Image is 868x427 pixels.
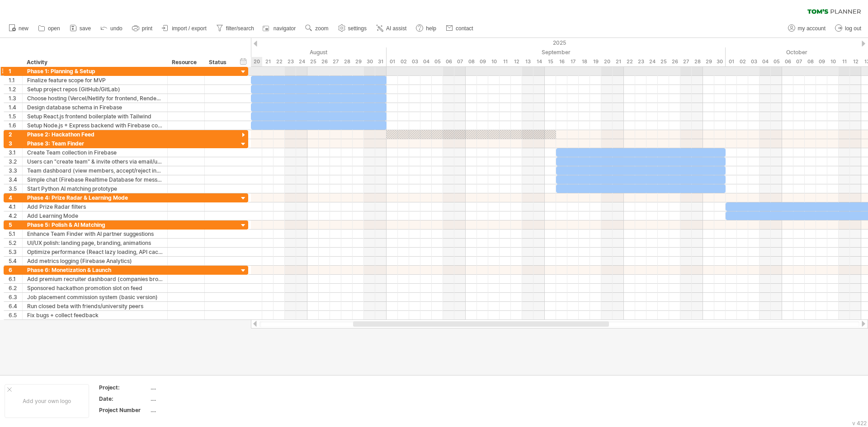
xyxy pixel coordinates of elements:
span: contact [456,25,473,32]
div: Wednesday, 3 September 2025 [409,57,420,66]
div: 1.6 [9,121,22,130]
a: contact [443,23,476,34]
div: Friday, 3 October 2025 [748,57,759,66]
div: Tuesday, 30 September 2025 [714,57,726,66]
div: Start Python AI matching prototype [27,184,163,193]
div: Phase 5: Polish & AI Matching [27,221,163,229]
div: Saturday, 13 September 2025 [522,57,533,66]
div: Team dashboard (view members, accept/reject invites) [27,166,163,175]
div: 4.1 [9,202,22,211]
div: Create Team collection in Firebase [27,148,163,157]
div: 1.5 [9,112,22,121]
div: Saturday, 23 August 2025 [285,57,296,66]
div: Status [209,58,229,67]
span: new [19,25,28,32]
div: v 422 [852,420,867,427]
div: Phase 4: Prize Radar & Learning Mode [27,193,163,202]
a: navigator [261,23,298,34]
div: Sunday, 31 August 2025 [375,57,387,66]
div: 5.1 [9,230,22,238]
div: Tuesday, 9 September 2025 [477,57,488,66]
div: Thursday, 11 September 2025 [500,57,511,66]
span: navigator [274,25,296,32]
div: Wednesday, 8 October 2025 [805,57,816,66]
div: Saturday, 11 October 2025 [839,57,850,66]
div: 3 [9,139,22,148]
div: 3.5 [9,184,22,193]
div: Simple chat (Firebase Realtime Database for messages) [27,175,163,184]
div: Saturday, 4 October 2025 [759,57,771,66]
a: filter/search [214,23,257,34]
div: 6.3 [9,293,22,301]
div: Friday, 5 September 2025 [432,57,443,66]
div: Friday, 10 October 2025 [827,57,839,66]
div: Design database schema in Firebase [27,103,163,112]
div: Thursday, 4 September 2025 [420,57,432,66]
div: .... [151,395,226,403]
div: Sunday, 7 September 2025 [454,57,466,66]
span: save [80,25,91,32]
div: Wednesday, 1 October 2025 [726,57,737,66]
span: print [142,25,152,32]
div: 5.4 [9,257,22,265]
div: Wednesday, 27 August 2025 [330,57,341,66]
span: my account [798,25,826,32]
div: Setup Node.js + Express backend with Firebase connection [27,121,163,130]
div: 1 [9,67,22,75]
a: import / export [160,23,209,34]
div: 6.2 [9,284,22,292]
span: help [426,25,436,32]
div: Add premium recruiter dashboard (companies browse teams) [27,275,163,283]
div: 3.3 [9,166,22,175]
div: Wednesday, 20 August 2025 [251,57,262,66]
div: Sponsored hackathon promotion slot on feed [27,284,163,292]
div: Saturday, 27 September 2025 [680,57,692,66]
div: 6.1 [9,275,22,283]
div: Friday, 29 August 2025 [353,57,364,66]
div: Sunday, 12 October 2025 [850,57,861,66]
div: 1.2 [9,85,22,94]
div: Friday, 26 September 2025 [669,57,680,66]
div: 1.4 [9,103,22,112]
div: Optimize performance (React lazy loading, API caching) [27,248,163,256]
div: 1.3 [9,94,22,103]
div: Phase 6: Monetization & Launch [27,266,163,274]
div: 4 [9,193,22,202]
a: new [6,23,31,34]
span: AI assist [386,25,406,32]
div: .... [151,384,226,391]
div: 1.1 [9,76,22,84]
div: 5.3 [9,248,22,256]
div: Phase 1: Planning & Setup [27,67,163,75]
div: Project Number [99,406,149,414]
div: 4.2 [9,211,22,220]
div: Finalize feature scope for MVP [27,76,163,84]
span: import / export [172,25,207,32]
div: 5 [9,221,22,229]
div: Sunday, 14 September 2025 [533,57,545,66]
div: Monday, 6 October 2025 [782,57,793,66]
div: Saturday, 20 September 2025 [601,57,613,66]
a: AI assist [374,23,409,34]
div: Sunday, 24 August 2025 [296,57,307,66]
div: Run closed beta with friends/university peers [27,302,163,310]
div: Sunday, 5 October 2025 [771,57,782,66]
div: Thursday, 21 August 2025 [262,57,274,66]
div: Add your own logo [5,384,89,418]
div: Phase 2: Hackathon Feed [27,130,163,139]
div: Monday, 25 August 2025 [307,57,319,66]
div: Sunday, 28 September 2025 [692,57,703,66]
div: 3.2 [9,157,22,166]
div: Tuesday, 23 September 2025 [635,57,646,66]
div: Add Learning Mode [27,211,163,220]
div: Thursday, 18 September 2025 [579,57,590,66]
div: Friday, 19 September 2025 [590,57,601,66]
span: filter/search [226,25,254,32]
div: Phase 3: Team Finder [27,139,163,148]
div: Sunday, 21 September 2025 [613,57,624,66]
a: open [36,23,63,34]
span: zoom [315,25,328,32]
div: Friday, 12 September 2025 [511,57,522,66]
div: Activity [27,58,162,67]
div: Add metrics logging (Firebase Analytics) [27,257,163,265]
